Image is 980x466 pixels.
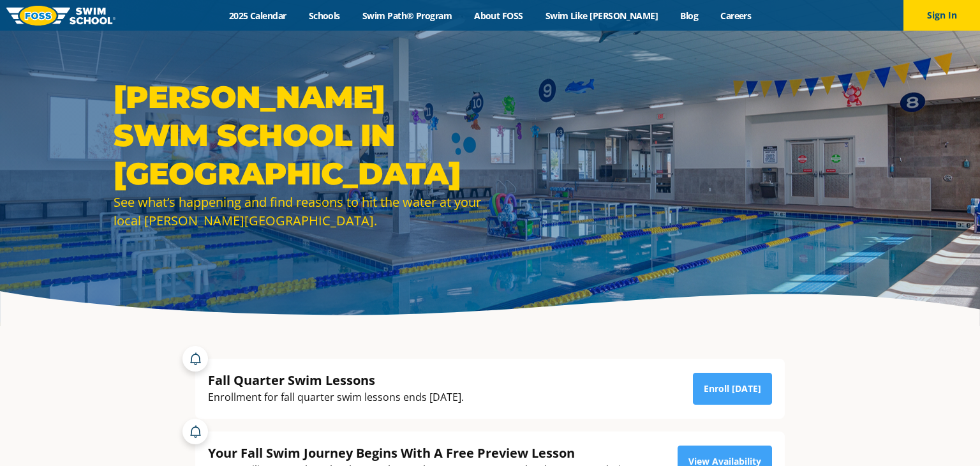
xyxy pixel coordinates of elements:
[351,10,463,22] a: Swim Path® Program
[669,10,709,22] a: Blog
[114,78,484,193] h1: [PERSON_NAME] Swim School in [GEOGRAPHIC_DATA]
[218,10,297,22] a: 2025 Calendar
[534,10,669,22] a: Swim Like [PERSON_NAME]
[208,389,464,406] div: Enrollment for fall quarter swim lessons ends [DATE].
[297,10,351,22] a: Schools
[463,10,535,22] a: About FOSS
[6,6,115,26] img: FOSS Swim School Logo
[208,444,636,462] div: Your Fall Swim Journey Begins With A Free Preview Lesson
[114,193,484,230] div: See what’s happening and find reasons to hit the water at your local [PERSON_NAME][GEOGRAPHIC_DATA].
[693,373,772,405] a: Enroll [DATE]
[208,372,464,389] div: Fall Quarter Swim Lessons
[709,10,762,22] a: Careers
